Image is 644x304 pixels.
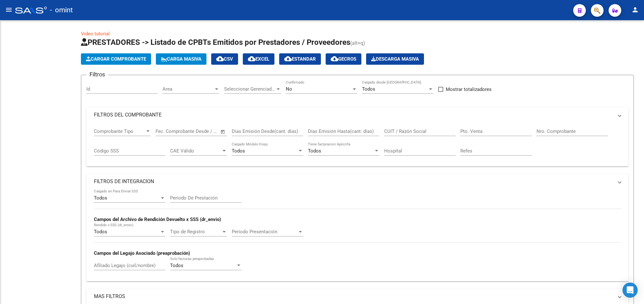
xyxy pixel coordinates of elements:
[284,56,316,62] span: Estandar
[243,53,274,65] button: EXCEL
[94,217,221,222] strong: Campos del Archivo de Rendición Devuelto x SSS (dr_envio)
[284,55,292,63] mat-icon: cloud_download
[232,229,297,235] span: Período Presentación
[331,56,356,62] span: Gecros
[286,86,292,92] span: No
[279,53,321,65] button: Estandar
[5,6,13,14] mat-icon: menu
[86,189,629,281] div: FILTROS DE INTEGRACION
[350,40,365,46] span: (alt+q)
[81,53,151,65] button: Cargar Comprobante
[161,56,201,62] span: Carga Masiva
[224,86,275,92] span: Seleccionar Gerenciador
[219,128,227,135] button: Open calendar
[94,250,190,256] strong: Campos del Legajo Asociado (preaprobación)
[308,148,321,154] span: Todos
[170,148,221,154] span: CAE Válido
[446,86,492,93] span: Mostrar totalizadores
[623,283,638,298] div: Open Intercom Messenger
[86,107,629,122] mat-expansion-panel-header: FILTROS DEL COMPROBANTE
[248,56,269,62] span: EXCEL
[81,31,110,37] a: Video tutorial
[163,86,214,92] span: Area
[86,122,629,167] div: FILTROS DEL COMPROBANTE
[94,178,613,185] mat-panel-title: FILTROS DE INTEGRACION
[94,128,145,134] span: Comprobante Tipo
[86,289,629,304] mat-expansion-panel-header: MAS FILTROS
[232,148,245,154] span: Todos
[81,38,350,47] span: PRESTADORES -> Listado de CPBTs Emitidos por Prestadores / Proveedores
[248,55,255,63] mat-icon: cloud_download
[86,56,146,62] span: Cargar Comprobante
[50,3,73,17] span: - omint
[211,53,238,65] button: CSV
[94,293,613,300] mat-panel-title: MAS FILTROS
[187,128,218,134] input: Fecha fin
[170,263,183,268] span: Todos
[216,55,224,63] mat-icon: cloud_download
[170,229,221,235] span: Tipo de Registro
[94,111,613,118] mat-panel-title: FILTROS DEL COMPROBANTE
[156,53,206,65] button: Carga Masiva
[326,53,361,65] button: Gecros
[631,6,639,14] mat-icon: person
[86,70,108,79] h3: Filtros
[216,56,233,62] span: CSV
[156,128,181,134] input: Fecha inicio
[331,55,338,63] mat-icon: cloud_download
[94,195,107,201] span: Todos
[362,86,375,92] span: Todos
[371,56,419,62] span: Descarga Masiva
[94,229,107,235] span: Todos
[366,53,424,65] button: Descarga Masiva
[366,53,424,65] app-download-masive: Descarga masiva de comprobantes (adjuntos)
[86,174,629,189] mat-expansion-panel-header: FILTROS DE INTEGRACION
